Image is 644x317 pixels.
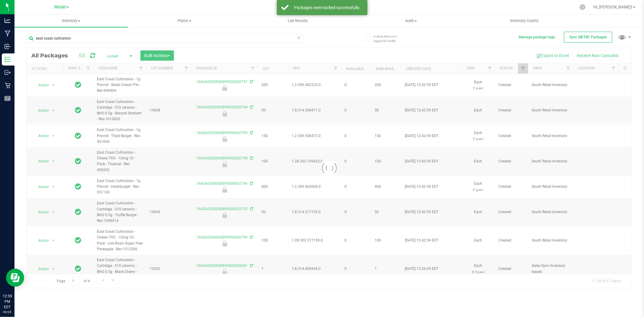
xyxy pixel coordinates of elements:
[27,34,304,43] input: Search Package ID, Item Name, SKU, Lot or Part Number...
[5,18,11,24] inline-svg: Analytics
[579,4,586,10] div: Manage settings
[593,5,633,9] span: Hi, [PERSON_NAME]!
[292,5,363,11] div: Packages were locked successfully.
[569,35,607,39] span: Sync METRC Packages
[14,18,128,24] span: Inventory
[5,43,11,50] inline-svg: Inbound
[5,95,11,101] inline-svg: Reports
[5,82,11,88] inline-svg: Retail
[354,14,468,27] a: Audit
[355,18,467,24] span: Audit
[5,30,11,37] inline-svg: Manufacturing
[280,18,316,24] span: Lab Results
[5,56,11,62] inline-svg: Inventory
[5,69,11,75] inline-svg: Outbound
[519,35,555,40] button: Manage package tags
[3,293,12,310] p: 12:59 PM EDT
[468,14,581,27] a: Inventory Counts
[128,18,241,24] span: Plants
[502,18,547,24] span: Inventory Counts
[128,14,241,27] a: Plants
[54,5,66,10] span: Retail
[241,14,354,27] a: Lab Results
[3,310,12,314] p: 09/25
[373,34,404,43] span: Include items not tagged for facility
[564,32,612,43] button: Sync METRC Packages
[297,34,301,42] span: Clear
[6,269,24,287] iframe: Resource center
[14,14,128,27] a: Inventory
